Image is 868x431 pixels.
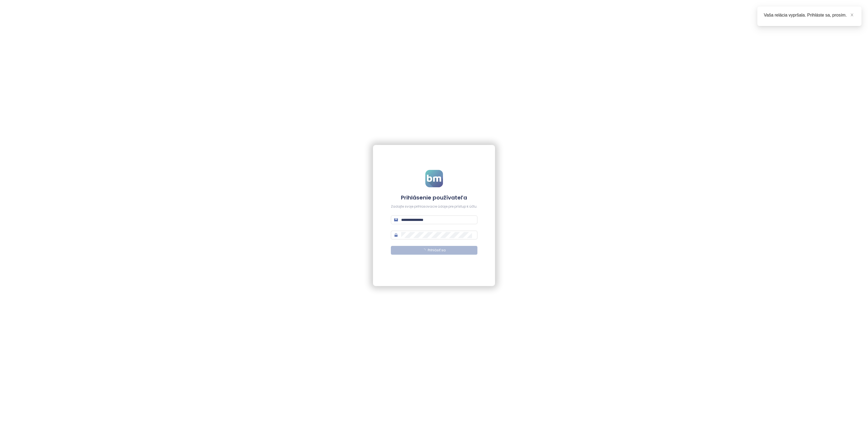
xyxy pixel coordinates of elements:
img: logo [425,170,443,187]
h4: Prihlásenie používateľa [391,194,477,201]
span: mail [394,218,398,222]
div: Zadajte svoje prihlasovacie údaje pre prístup k účtu. [391,204,477,209]
span: loading [422,249,426,252]
div: Vaša relácia vypršala. Prihláste sa, prosím. [764,12,855,18]
span: Prihlásiť sa [428,248,446,253]
span: lock [394,233,398,237]
span: close [850,13,854,17]
button: Prihlásiť sa [391,246,477,255]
